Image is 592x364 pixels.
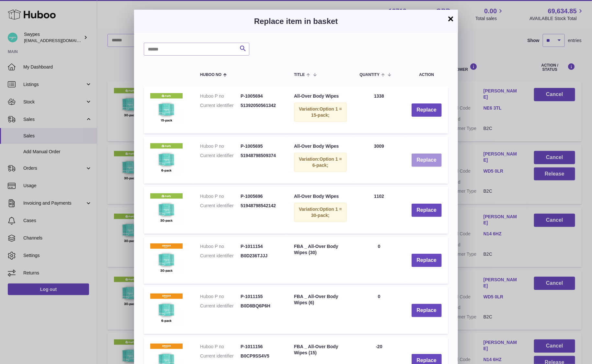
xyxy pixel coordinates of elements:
[241,93,281,99] dd: P-1005694
[412,204,442,217] button: Replace
[288,137,353,184] td: All-Over Body Wipes
[200,243,241,250] dt: Huboo P no
[241,303,281,309] dd: B0D8BQ6P6H
[241,353,281,359] dd: B0CP9SS4V5
[241,253,281,259] dd: B0D236TJJJ
[200,143,241,149] dt: Huboo P no
[360,73,380,77] span: Quantity
[200,294,241,300] dt: Huboo P no
[353,237,405,284] td: 0
[150,143,183,176] img: All-Over Body Wipes
[150,193,183,226] img: All-Over Body Wipes
[241,153,281,159] dd: 51948798509374
[412,304,442,317] button: Replace
[353,187,405,234] td: 1102
[294,153,347,172] div: Variation:
[200,102,241,109] dt: Current identifier
[353,87,405,134] td: 1338
[200,93,241,99] dt: Huboo P no
[447,15,455,23] button: ×
[311,207,342,218] span: Option 1 = 30-pack;
[150,243,183,276] img: FBA _ All-Over Body Wipes (30)
[200,253,241,259] dt: Current identifier
[353,137,405,184] td: 3009
[412,154,442,167] button: Replace
[288,187,353,234] td: All-Over Body Wipes
[241,203,281,209] dd: 51948798542142
[241,102,281,109] dd: 51392050561342
[200,193,241,199] dt: Huboo P no
[412,103,442,117] button: Replace
[294,203,347,222] div: Variation:
[294,102,347,122] div: Variation:
[288,287,353,334] td: FBA _ All-Over Body Wipes (6)
[200,203,241,209] dt: Current identifier
[200,353,241,359] dt: Current identifier
[200,153,241,159] dt: Current identifier
[313,156,342,168] span: Option 1 = 6-pack;
[353,287,405,334] td: 0
[200,73,222,77] span: Huboo no
[200,344,241,350] dt: Huboo P no
[412,254,442,267] button: Replace
[241,193,281,199] dd: P-1005696
[288,237,353,284] td: FBA _ All-Over Body Wipes (30)
[150,294,183,326] img: FBA _ All-Over Body Wipes (6)
[241,294,281,300] dd: P-1011155
[144,16,448,27] h3: Replace item in basket
[241,243,281,250] dd: P-1011154
[200,303,241,309] dt: Current identifier
[150,93,183,125] img: All-Over Body Wipes
[294,73,305,77] span: Title
[405,65,448,83] th: Action
[241,143,281,149] dd: P-1005695
[241,344,281,350] dd: P-1011156
[288,87,353,134] td: All-Over Body Wipes
[311,106,342,118] span: Option 1 = 15-pack;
